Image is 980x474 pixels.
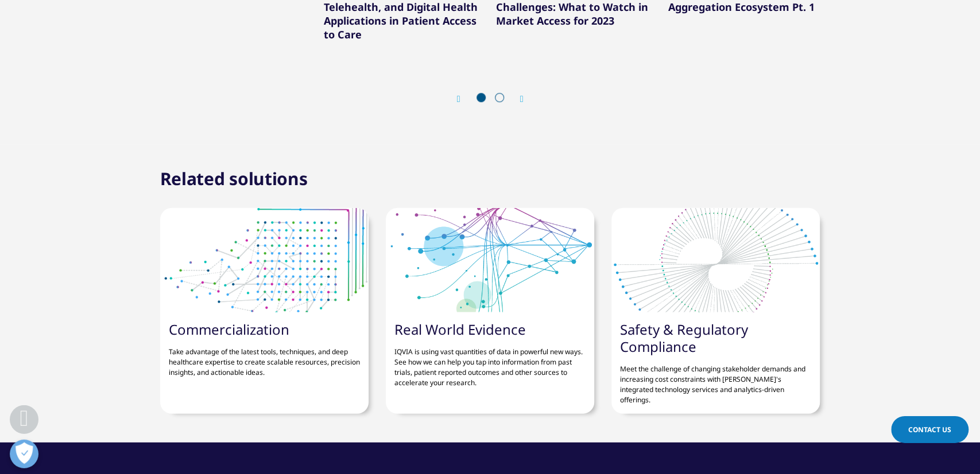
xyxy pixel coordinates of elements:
button: Open Preferences [10,440,38,468]
div: Previous slide [457,93,472,104]
span: Contact Us [908,425,951,434]
p: Meet the challenge of changing stakeholder demands and increasing cost constraints with [PERSON_N... [620,355,811,405]
a: Safety & Regulatory Compliance [620,320,748,356]
h2: Related solutions [160,167,308,190]
a: Commercialization [169,320,289,339]
p: IQVIA is using vast quantities of data in powerful new ways. See how we can help you tap into inf... [394,338,586,388]
p: Take advantage of the latest tools, techniques, and deep healthcare expertise to create scalable ... [169,338,360,378]
a: Real World Evidence [394,320,526,339]
div: Next slide [509,93,524,104]
a: Contact Us [891,416,969,443]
